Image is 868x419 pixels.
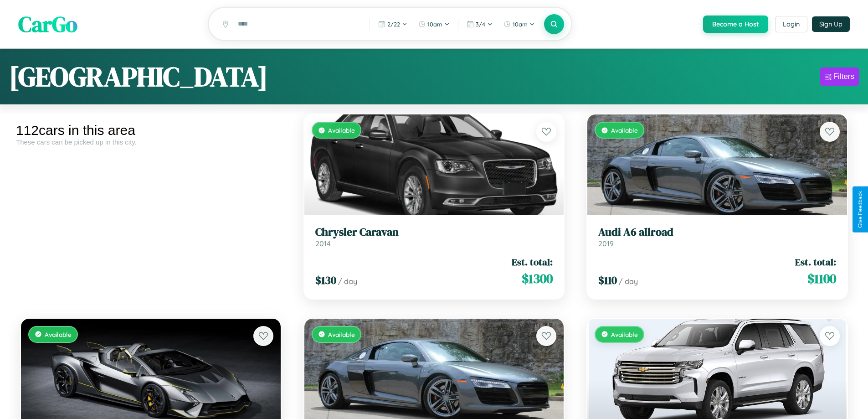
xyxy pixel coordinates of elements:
[462,17,497,31] button: 3/4
[775,16,807,32] button: Login
[598,226,836,248] a: Audi A6 allroad2019
[328,331,355,338] span: Available
[512,255,553,269] span: Est. total:
[315,226,553,239] h3: Chrysler Caravan
[315,273,336,288] span: $ 130
[611,331,638,338] span: Available
[598,226,836,239] h3: Audi A6 allroad
[522,269,553,288] span: $ 1300
[598,273,617,288] span: $ 110
[820,67,859,86] button: Filters
[338,277,357,286] span: / day
[857,191,863,228] div: Give Feedback
[513,21,528,28] span: 10am
[315,226,553,248] a: Chrysler Caravan2014
[414,17,454,31] button: 10am
[18,9,77,39] span: CarGo
[833,72,854,81] div: Filters
[611,126,638,134] span: Available
[703,16,768,33] button: Become a Host
[598,239,614,248] span: 2019
[427,21,442,28] span: 10am
[619,277,638,286] span: / day
[795,255,836,269] span: Est. total:
[807,269,836,288] span: $ 1100
[16,123,286,138] div: 112 cars in this area
[387,21,400,28] span: 2 / 22
[45,331,72,338] span: Available
[328,126,355,134] span: Available
[374,17,412,31] button: 2/22
[476,21,485,28] span: 3 / 4
[9,58,268,95] h1: [GEOGRAPHIC_DATA]
[499,17,539,31] button: 10am
[315,239,331,248] span: 2014
[16,138,286,146] div: These cars can be picked up in this city.
[812,16,850,32] button: Sign Up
